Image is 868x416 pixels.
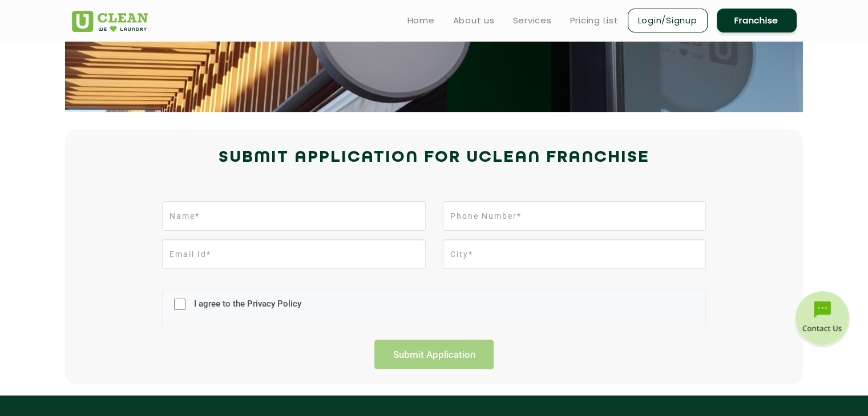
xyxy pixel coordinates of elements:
img: contact-btn [794,291,851,348]
label: I agree to the Privacy Policy [191,299,301,320]
a: Home [407,14,435,27]
h2: Submit Application for UCLEAN FRANCHISE [72,144,797,172]
input: Name* [162,201,425,231]
a: About us [453,14,495,27]
a: Services [513,14,552,27]
a: Franchise [717,9,797,32]
a: Login/Signup [628,9,708,32]
input: City* [443,239,706,269]
a: Pricing List [570,14,619,27]
img: UClean Laundry and Dry Cleaning [72,11,148,32]
input: Submit Application [374,340,494,369]
input: Email Id* [162,239,425,269]
input: Phone Number* [443,201,706,231]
